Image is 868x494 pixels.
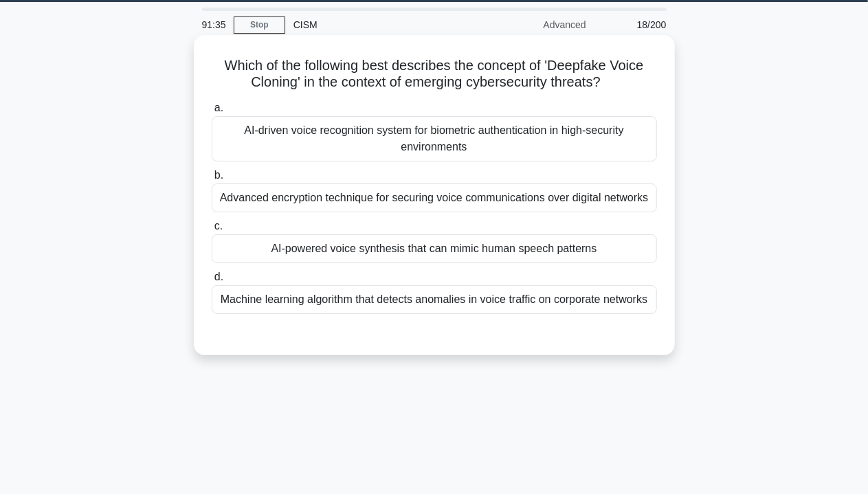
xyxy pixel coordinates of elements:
div: Advanced [474,11,594,38]
div: 91:35 [194,11,234,38]
span: d. [214,271,223,282]
div: CISM [285,11,474,38]
div: AI-driven voice recognition system for biometric authentication in high-security environments [212,116,657,161]
span: c. [214,220,223,232]
span: a. [214,102,223,113]
div: AI-powered voice synthesis that can mimic human speech patterns [212,234,657,263]
div: Machine learning algorithm that detects anomalies in voice traffic on corporate networks [212,285,657,314]
h5: Which of the following best describes the concept of 'Deepfake Voice Cloning' in the context of e... [210,57,658,91]
div: 18/200 [594,11,675,38]
div: Advanced encryption technique for securing voice communications over digital networks [212,183,657,212]
a: Stop [234,16,285,34]
span: b. [214,169,223,181]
